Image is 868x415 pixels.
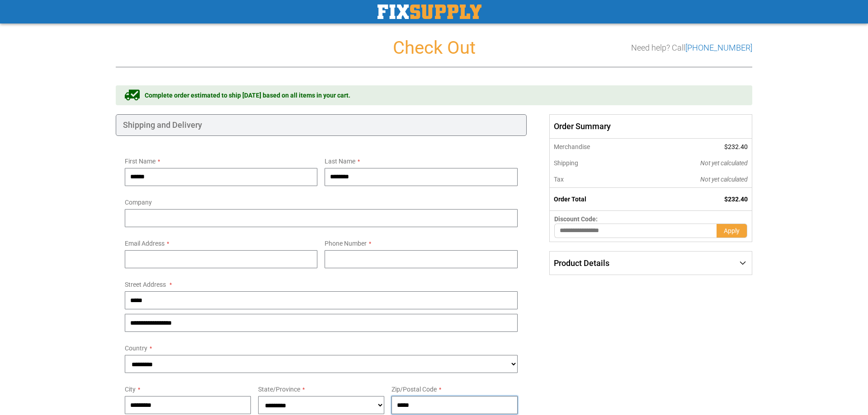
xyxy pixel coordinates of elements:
[700,176,748,183] span: Not yet calculated
[125,345,147,352] span: Country
[392,386,437,393] span: Zip/Postal Code
[549,139,639,155] th: Merchandise
[377,5,481,19] a: store logo
[125,199,152,206] span: Company
[325,240,367,247] span: Phone Number
[325,158,355,165] span: Last Name
[125,158,156,165] span: First Name
[724,227,740,234] span: Apply
[554,159,578,167] span: Shipping
[145,91,350,100] span: Complete order estimated to ship [DATE] based on all items in your cart.
[549,114,752,139] span: Order Summary
[724,196,748,203] span: $232.40
[724,143,748,150] span: $232.40
[549,171,639,188] th: Tax
[125,386,136,393] span: City
[700,159,748,167] span: Not yet calculated
[554,215,598,223] span: Discount Code:
[116,114,527,136] div: Shipping and Delivery
[125,281,166,288] span: Street Address
[377,5,481,19] img: Fix Industrial Supply
[554,196,586,203] strong: Order Total
[258,386,300,393] span: State/Province
[685,43,752,52] a: [PHONE_NUMBER]
[125,240,165,247] span: Email Address
[116,38,752,58] h1: Check Out
[631,43,752,52] h3: Need help? Call
[554,258,609,268] span: Product Details
[717,224,747,238] button: Apply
